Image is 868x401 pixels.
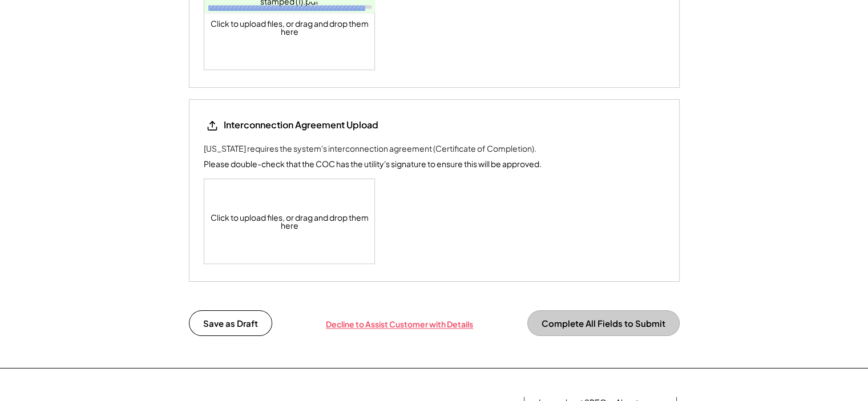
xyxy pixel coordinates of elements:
button: Complete All Fields to Submit [527,310,680,336]
div: Please double-check that the COC has the utility's signature to ensure this will be approved. [204,158,542,170]
div: Interconnection Agreement Upload [224,119,378,131]
div: Decline to Assist Customer with Details [326,319,473,330]
div: Click to upload files, or drag and drop them here [204,179,376,264]
div: [US_STATE] requires the system's interconnection agreement (Certificate of Completion). [204,143,536,155]
button: Save as Draft [189,310,272,336]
